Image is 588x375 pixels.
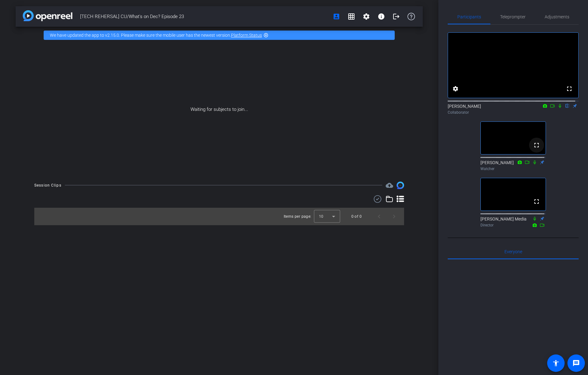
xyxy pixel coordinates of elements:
[480,166,546,172] div: Watcher
[457,15,481,19] span: Participants
[44,31,395,40] div: We have updated the app to v2.15.0. Please make sure the mobile user has the newest version.
[393,13,400,20] mat-icon: logout
[397,182,404,189] img: Session clips
[348,13,355,20] mat-icon: grid_on
[504,249,522,254] span: Everyone
[533,141,540,149] mat-icon: fullscreen
[480,222,546,228] div: Director
[231,33,262,38] a: Platform Status
[351,213,362,220] div: 0 of 0
[448,103,579,115] div: [PERSON_NAME]
[452,85,459,93] mat-icon: settings
[448,110,579,115] div: Collaborator
[372,209,387,224] button: Previous page
[80,10,329,23] span: [TECH REHERSAL] CU/What's on Dec? Episode 23
[333,13,340,20] mat-icon: account_box
[284,213,311,220] div: Items per page:
[500,15,526,19] span: Teleprompter
[533,198,540,205] mat-icon: fullscreen
[386,182,393,189] mat-icon: cloud_upload
[263,33,268,38] mat-icon: highlight_off
[552,359,560,367] mat-icon: accessibility
[545,15,569,19] span: Adjustments
[480,216,546,228] div: [PERSON_NAME] Media
[387,209,402,224] button: Next page
[34,182,61,188] div: Session Clips
[572,359,580,367] mat-icon: message
[564,103,571,108] mat-icon: flip
[480,159,546,172] div: [PERSON_NAME]
[566,85,573,93] mat-icon: fullscreen
[386,182,393,189] span: Destinations for your clips
[23,10,72,21] img: app-logo
[378,13,385,20] mat-icon: info
[16,44,423,175] div: Waiting for subjects to join...
[363,13,370,20] mat-icon: settings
